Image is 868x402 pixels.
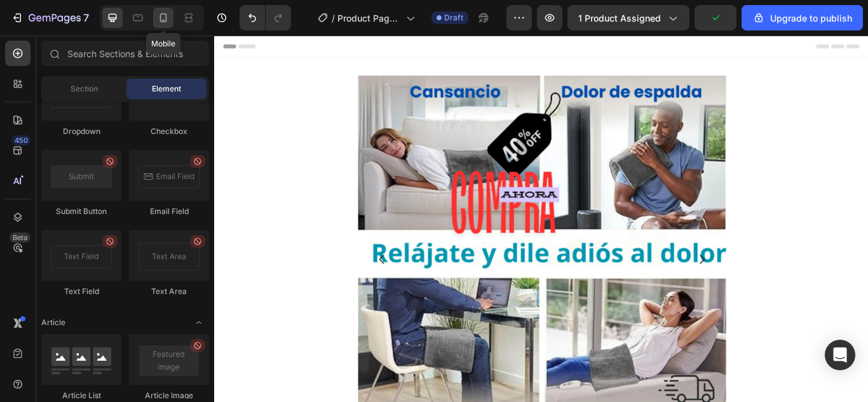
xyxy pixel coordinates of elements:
span: Toggle open [189,312,209,333]
div: Beta [10,232,31,243]
input: Search Sections & Elements [41,41,209,66]
div: 450 [12,135,31,145]
button: 7 [5,5,95,30]
span: / [332,11,335,25]
div: Article List [41,390,121,401]
div: Upgrade to publish [752,11,852,25]
div: Email Field [129,206,209,217]
div: Checkbox [129,126,209,137]
button: 1 product assigned [567,5,689,30]
iframe: Design area [214,36,868,402]
span: Draft [444,12,463,23]
span: Section [71,83,98,95]
div: Dropdown [41,126,121,137]
div: Article Image [129,390,209,401]
span: Element [152,83,181,95]
span: 1 product assigned [578,11,661,25]
button: Upgrade to publish [742,5,863,30]
button: Carousel Next Arrow [550,243,586,279]
div: Text Field [41,286,121,297]
div: Text Area [129,286,209,297]
p: 7 [83,10,89,25]
div: Undo/Redo [240,5,291,30]
div: Submit Button [41,206,121,217]
span: Article [41,317,65,328]
span: Product Page - [DATE] 16:07:50 [337,11,401,25]
div: Open Intercom Messenger [825,340,855,370]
